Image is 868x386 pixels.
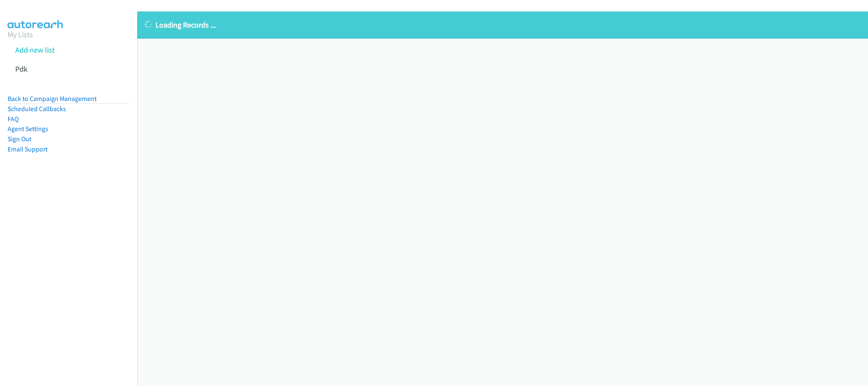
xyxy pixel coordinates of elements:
[8,125,48,133] a: Agent Settings
[15,64,28,74] a: Pdk
[8,30,33,39] a: My Lists
[8,145,47,153] a: Email Support
[8,95,97,103] a: Back to Campaign Management
[8,115,19,123] a: FAQ
[8,135,31,143] a: Sign Out
[145,19,860,31] p: Loading Records ...
[8,105,66,113] a: Scheduled Callbacks
[15,45,55,55] a: Add new list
